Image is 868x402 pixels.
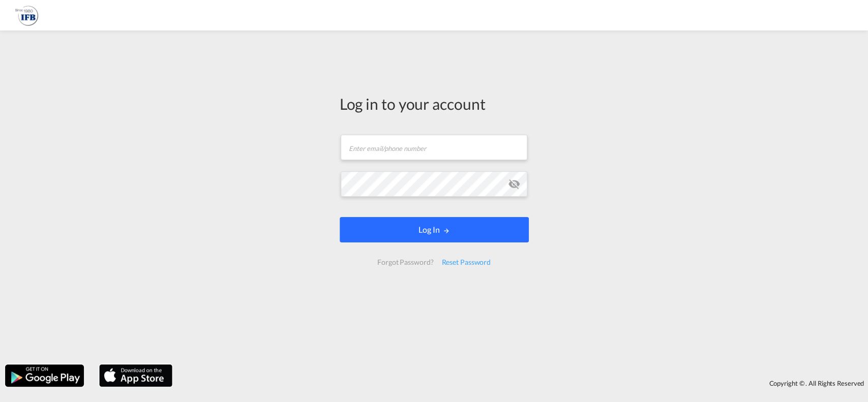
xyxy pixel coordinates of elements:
[340,217,529,242] button: LOGIN
[15,4,38,27] img: 2b726980256c11eeaa87296e05903fd5.png
[341,135,527,160] input: Enter email/phone number
[437,253,495,271] div: Reset Password
[98,363,173,388] img: apple.png
[373,253,437,271] div: Forgot Password?
[340,93,529,114] div: Log in to your account
[177,375,868,392] div: Copyright © . All Rights Reserved
[508,178,520,190] md-icon: icon-eye-off
[4,363,85,388] img: google.png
